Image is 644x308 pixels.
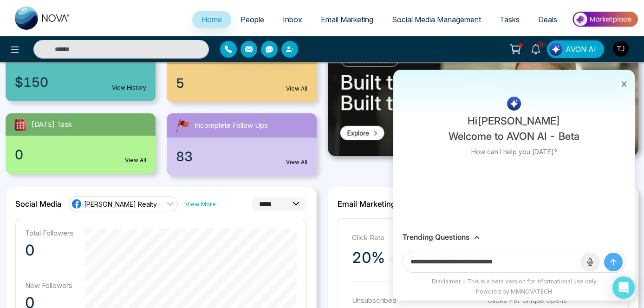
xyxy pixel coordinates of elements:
[547,40,604,58] button: AVON AI
[15,145,23,164] span: 0
[125,156,146,164] a: View All
[176,73,184,93] span: 5
[571,9,638,30] img: Market-place.gif
[15,72,48,92] span: $150
[538,15,557,24] span: Deals
[15,7,71,30] img: Nova CRM Logo
[398,288,630,296] div: Powered by MMNOVATECH
[185,200,216,209] a: View More
[32,119,72,130] span: [DATE] Task
[383,11,490,28] a: Social Media Management
[390,254,418,264] span: 20%
[398,277,630,286] div: Disclaimer - This is a beta version for informational use only
[13,117,28,132] img: todayTask.svg
[202,15,222,24] span: Home
[286,158,307,166] a: View All
[195,120,268,131] span: Incomplete Follow Ups
[549,43,562,56] img: Lead Flow
[321,15,373,24] span: Email Marketing
[84,200,157,209] span: [PERSON_NAME] Realty
[352,233,479,243] p: Click Rate
[273,11,312,28] a: Inbox
[25,241,73,260] p: 0
[161,113,322,176] a: Incomplete Follow Ups83View All
[112,84,146,92] a: View History
[241,15,264,24] span: People
[525,40,547,57] a: 10+
[490,11,529,28] a: Tasks
[392,15,481,24] span: Social Media Management
[328,39,638,156] img: .
[161,39,322,102] a: New Leads5View All
[192,11,231,28] a: Home
[449,113,579,144] p: Hi [PERSON_NAME] Welcome to AVON AI - Beta
[231,11,273,28] a: People
[536,40,544,49] span: 10+
[286,85,307,93] a: View All
[403,233,469,242] h3: Trending Questions
[352,295,479,306] p: Unsubscribed
[613,41,629,57] img: User Avatar
[507,97,521,111] img: AI Logo
[471,147,557,157] p: How can I help you [DATE]?
[500,15,520,24] span: Tasks
[25,229,73,237] p: Total Followers
[15,199,61,209] h2: Social Media
[352,249,385,267] p: 20%
[174,117,191,134] img: followUps.svg
[283,15,302,24] span: Inbox
[529,11,566,28] a: Deals
[312,11,383,28] a: Email Marketing
[338,199,396,209] h2: Email Marketing
[176,147,193,166] span: 83
[612,276,635,299] div: Open Intercom Messenger
[566,44,596,55] span: AVON AI
[25,281,73,290] p: New Followers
